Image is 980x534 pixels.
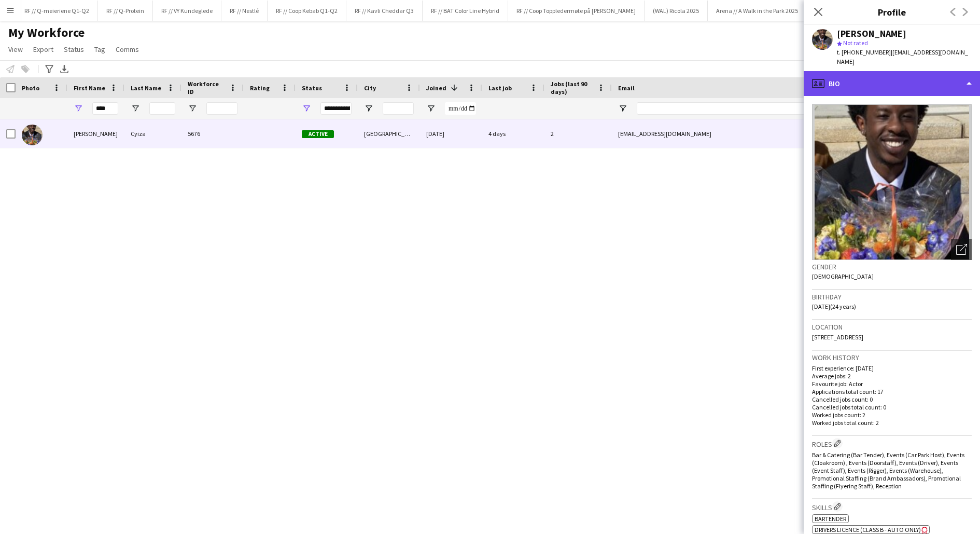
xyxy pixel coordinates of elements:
[612,119,819,148] div: [EMAIL_ADDRESS][DOMAIN_NAME]
[837,29,906,38] div: [PERSON_NAME]
[812,395,972,403] p: Cancelled jobs count: 0
[812,333,863,341] span: [STREET_ADDRESS]
[116,45,139,54] span: Comms
[812,451,964,490] span: Bar & Catering (Bar Tender), Events (Car Park Host), Events (Cloakroom) , Events (Doorstaff), Eve...
[74,104,83,113] button: Open Filter Menu
[250,84,270,92] span: Rating
[268,1,346,21] button: RF // Coop Kebab Q1-Q2
[551,80,593,95] span: Jobs (last 90 days)
[544,119,612,148] div: 2
[488,84,512,92] span: Last job
[804,71,980,96] div: Bio
[618,84,635,92] span: Email
[812,364,972,372] p: First experience: [DATE]
[445,102,476,115] input: Joined Filter Input
[302,104,311,113] button: Open Filter Menu
[837,48,968,65] span: | [EMAIL_ADDRESS][DOMAIN_NAME]
[951,239,972,260] div: Open photos pop-in
[815,526,921,533] span: Drivers Licence (Class B - AUTO ONLY)
[8,25,85,40] span: My Workforce
[426,84,446,92] span: Joined
[358,119,420,148] div: [GEOGRAPHIC_DATA]
[8,45,23,54] span: View
[812,372,972,380] p: Average jobs: 2
[221,1,268,21] button: RF // Nestlé
[131,104,140,113] button: Open Filter Menu
[94,45,105,54] span: Tag
[181,119,244,148] div: 5676
[812,438,972,449] h3: Roles
[708,1,807,21] button: Arena // A Walk in the Park 2025
[426,104,436,113] button: Open Filter Menu
[131,84,161,92] span: Last Name
[90,43,109,56] a: Tag
[60,43,88,56] a: Status
[98,1,153,21] button: RF // Q-Protein
[423,1,508,21] button: RF // BAT Color Line Hybrid
[383,102,414,115] input: City Filter Input
[618,104,627,113] button: Open Filter Menu
[22,125,43,145] img: Shepard Cyiza
[812,411,972,419] p: Worked jobs count: 2
[33,45,53,54] span: Export
[67,119,124,148] div: [PERSON_NAME]
[645,1,708,21] button: (WAL) Ricola 2025
[29,43,58,56] a: Export
[812,272,874,280] span: [DEMOGRAPHIC_DATA]
[812,262,972,271] h3: Gender
[812,501,972,512] h3: Skills
[111,43,143,56] a: Comms
[637,102,813,115] input: Email Filter Input
[812,419,972,427] p: Worked jobs total count: 2
[508,1,645,21] button: RF // Coop Toppledermøte på [PERSON_NAME]
[812,403,972,411] p: Cancelled jobs total count: 0
[302,130,334,138] span: Active
[58,63,71,75] app-action-btn: Export XLSX
[812,303,856,310] span: [DATE] (24 years)
[346,1,423,21] button: RF // Kavli Cheddar Q3
[812,380,972,388] p: Favourite job: Actor
[43,63,55,75] app-action-btn: Advanced filters
[302,84,322,92] span: Status
[812,353,972,362] h3: Work history
[92,102,118,115] input: First Name Filter Input
[16,1,98,21] button: RF // Q-meieriene Q1-Q2
[74,84,105,92] span: First Name
[812,292,972,302] h3: Birthday
[22,84,39,92] span: Photo
[843,39,868,47] span: Not rated
[149,102,175,115] input: Last Name Filter Input
[188,80,225,95] span: Workforce ID
[364,104,373,113] button: Open Filter Menu
[364,84,376,92] span: City
[837,48,891,56] span: t. [PHONE_NUMBER]
[4,43,27,56] a: View
[812,388,972,395] p: Applications total count: 17
[482,119,544,148] div: 4 days
[153,1,221,21] button: RF // VY Kundeglede
[188,104,197,113] button: Open Filter Menu
[812,104,972,260] img: Crew avatar or photo
[420,119,482,148] div: [DATE]
[206,102,237,115] input: Workforce ID Filter Input
[124,119,181,148] div: Cyiza
[64,45,84,54] span: Status
[815,515,846,523] span: Bartender
[804,5,980,19] h3: Profile
[812,322,972,332] h3: Location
